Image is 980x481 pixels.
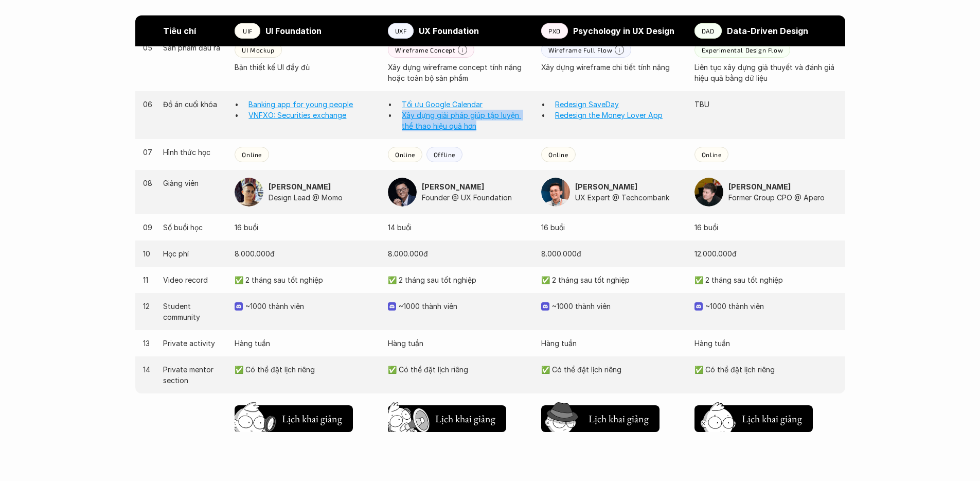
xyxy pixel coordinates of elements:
[143,178,153,188] p: 08
[163,26,196,36] strong: Tiêu chí
[248,111,346,119] a: VNFXO: Securities exchange
[702,151,722,158] p: Online
[245,301,378,312] p: ~1000 thành viên
[163,364,224,386] p: Private mentor section
[235,401,353,432] a: Lịch khai giảng
[143,338,153,349] p: 13
[395,46,455,54] p: Wireframe Concept
[143,364,153,375] p: 14
[727,26,808,36] strong: Data-Driven Design
[541,405,660,432] button: Lịch khai giảng
[143,248,153,259] p: 10
[163,178,224,188] p: Giảng viên
[694,405,813,432] button: Lịch khai giảng
[163,222,224,233] p: Số buổi học
[143,301,153,312] p: 12
[395,151,415,158] p: Online
[694,274,838,285] p: ✅ 2 tháng sau tốt nghiệp
[587,411,649,426] h5: Lịch khai giảng
[163,147,224,158] p: Hình thức học
[235,364,378,375] p: ✅ Có thể đặt lịch riêng
[388,364,531,375] p: ✅ Có thể đặt lịch riêng
[235,338,378,349] p: Hàng tuần
[265,26,322,36] strong: UI Foundation
[388,248,531,259] p: 8.000.000đ
[163,301,224,322] p: Student community
[388,62,531,83] p: Xây dựng wireframe concept tính năng hoặc toàn bộ sản phẩm
[548,151,568,158] p: Online
[422,182,484,191] strong: [PERSON_NAME]
[705,301,838,312] p: ~1000 thành viên
[143,99,153,110] p: 06
[694,222,838,233] p: 16 buổi
[143,42,153,53] p: 05
[235,274,378,285] p: ✅ 2 tháng sau tốt nghiệp
[248,100,353,109] a: Banking app for young people
[281,411,343,426] h5: Lịch khai giảng
[163,338,224,349] p: Private activity
[388,401,506,432] a: Lịch khai giảng
[694,99,838,110] p: TBU
[702,27,715,35] p: DAD
[235,248,378,259] p: 8.000.000đ
[402,111,521,130] a: Xây dựng giải pháp giúp tập luyện thể thao hiệu quả hơn
[573,26,674,36] strong: Psychology in UX Design
[388,274,531,285] p: ✅ 2 tháng sau tốt nghiệp
[163,274,224,285] p: Video record
[575,192,684,203] p: UX Expert @ Techcombank
[541,62,684,73] p: Xây dựng wireframe chi tiết tính năng
[694,62,838,83] p: Liên tục xây dựng giả thuyết và đánh giá hiệu quả bằng dữ liệu
[702,46,783,54] p: Experimental Design Flow
[741,411,803,426] h5: Lịch khai giảng
[143,222,153,233] p: 09
[575,182,637,191] strong: [PERSON_NAME]
[728,192,838,203] p: Former Group CPO @ Apero
[541,364,684,375] p: ✅ Có thể đặt lịch riêng
[235,222,378,233] p: 16 buổi
[694,248,838,259] p: 12.000.000đ
[541,222,684,233] p: 16 buổi
[269,192,378,203] p: Design Lead @ Momo
[163,99,224,110] p: Đồ án cuối khóa
[548,27,561,35] p: PXD
[728,182,791,191] strong: [PERSON_NAME]
[548,46,612,54] p: Wireframe Full Flow
[163,42,224,53] p: Sản phẩm đầu ra
[235,62,378,73] p: Bản thiết kế UI đầy đủ
[242,151,262,158] p: Online
[163,248,224,259] p: Học phí
[402,100,483,109] a: Tối ưu Google Calendar
[395,27,407,35] p: UXF
[555,100,619,109] a: Redesign SaveDay
[242,46,274,54] p: UI Mockup
[143,274,153,285] p: 11
[422,192,531,203] p: Founder @ UX Foundation
[541,401,660,432] a: Lịch khai giảng
[434,151,455,158] p: Offline
[694,364,838,375] p: ✅ Có thể đặt lịch riêng
[555,111,663,119] a: Redesign the Money Lover App
[541,248,684,259] p: 8.000.000đ
[541,338,684,349] p: Hàng tuần
[269,182,331,191] strong: [PERSON_NAME]
[388,338,531,349] p: Hàng tuần
[694,338,838,349] p: Hàng tuần
[434,411,496,426] h5: Lịch khai giảng
[143,147,153,158] p: 07
[541,274,684,285] p: ✅ 2 tháng sau tốt nghiệp
[399,301,531,312] p: ~1000 thành viên
[694,401,813,432] a: Lịch khai giảng
[388,405,506,432] button: Lịch khai giảng
[235,405,353,432] button: Lịch khai giảng
[552,301,684,312] p: ~1000 thành viên
[243,27,253,35] p: UIF
[388,222,531,233] p: 14 buổi
[419,26,479,36] strong: UX Foundation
